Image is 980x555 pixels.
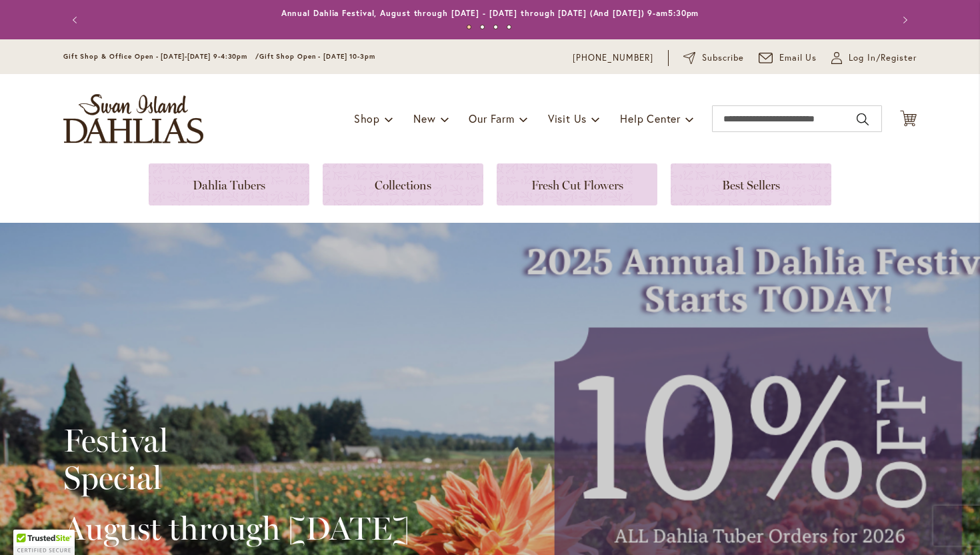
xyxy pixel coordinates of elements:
button: Previous [63,7,90,33]
button: 4 of 4 [507,25,511,29]
span: Log In/Register [849,51,917,65]
a: Subscribe [683,51,744,65]
button: 2 of 4 [480,25,485,29]
div: TrustedSite Certified [13,530,75,555]
span: Gift Shop & Office Open - [DATE]-[DATE] 9-4:30pm / [63,52,259,61]
span: Visit Us [548,111,587,125]
span: Gift Shop Open - [DATE] 10-3pm [259,52,375,61]
a: store logo [63,94,203,143]
span: Subscribe [702,51,744,65]
a: [PHONE_NUMBER] [573,51,653,65]
span: New [413,111,435,125]
a: Log In/Register [831,51,917,65]
a: Email Us [759,51,817,65]
h2: August through [DATE] [63,510,409,547]
button: 1 of 4 [467,25,471,29]
h2: Festival Special [63,422,409,496]
span: Our Farm [469,111,514,125]
a: Annual Dahlia Festival, August through [DATE] - [DATE] through [DATE] (And [DATE]) 9-am5:30pm [281,8,699,18]
span: Email Us [779,51,817,65]
button: Next [890,7,917,33]
button: 3 of 4 [493,25,498,29]
span: Help Center [620,111,681,125]
span: Shop [354,111,380,125]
